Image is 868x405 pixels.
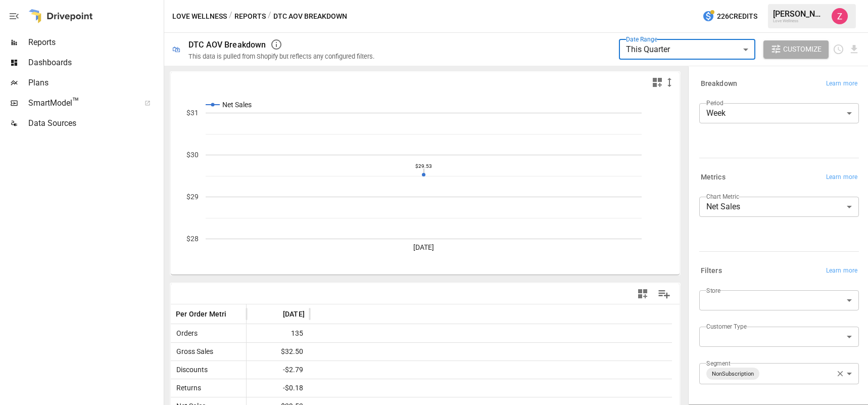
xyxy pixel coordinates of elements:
[252,325,305,342] span: 135
[171,93,672,275] svg: A chart.
[626,35,657,43] label: Date Range
[186,151,199,159] text: $30
[28,97,133,109] span: SmartModel
[706,192,739,201] label: Chart Metric
[706,359,730,368] label: Segment
[833,43,844,55] button: Schedule report
[413,243,434,251] text: [DATE]
[268,307,282,321] button: Sort
[186,193,199,201] text: $29
[698,7,761,26] button: 226Credits
[626,44,670,54] span: This Quarter
[283,309,305,319] span: [DATE]
[252,343,305,361] span: $32.50
[268,10,271,23] div: /
[188,40,266,50] div: DTC AOV Breakdown
[699,197,859,217] div: Net Sales
[186,109,199,117] text: $31
[701,172,726,183] h6: Metrics
[653,283,676,305] button: Manage Columns
[188,53,374,60] div: This data is pulled from Shopify but reflects any configured filters.
[832,8,848,24] img: Zoe Keller
[826,172,857,183] span: Learn more
[701,78,737,89] h6: Breakdown
[826,79,857,89] span: Learn more
[172,10,227,23] button: Love Wellness
[773,19,826,23] div: Love Wellness
[826,2,854,30] button: Zoe Keller
[763,40,829,59] button: Customize
[706,99,724,107] label: Period
[706,286,720,295] label: Store
[415,163,432,169] text: $29.53
[172,325,198,342] span: Orders
[252,361,305,379] span: -$2.79
[234,10,266,23] button: Reports
[72,96,79,108] span: ™
[172,361,208,379] span: Discounts
[186,235,199,243] text: $28
[783,43,822,56] span: Customize
[717,10,757,23] span: 226 Credits
[28,117,162,129] span: Data Sources
[773,9,826,19] div: [PERSON_NAME]
[28,77,162,89] span: Plans
[252,379,305,397] span: -$0.18
[28,57,162,69] span: Dashboards
[227,307,241,321] button: Sort
[701,265,722,277] h6: Filters
[172,343,213,361] span: Gross Sales
[826,266,857,276] span: Learn more
[172,44,180,54] div: 🛍
[176,309,230,319] span: Per Order Metric
[172,379,201,397] span: Returns
[708,368,758,380] span: NonSubscription
[229,10,232,23] div: /
[848,43,860,55] button: Download report
[706,322,747,331] label: Customer Type
[699,103,859,123] div: Week
[222,101,252,109] text: Net Sales
[28,36,162,49] span: Reports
